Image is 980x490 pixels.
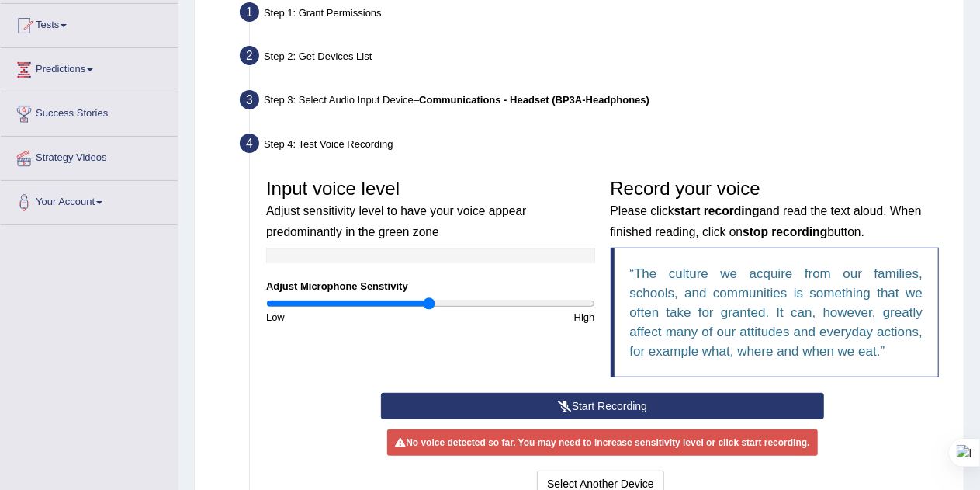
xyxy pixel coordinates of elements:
[387,429,817,456] div: No voice detected so far. You may need to increase sensitivity level or click start recording.
[266,179,595,240] h3: Input voice level
[258,310,431,325] div: Low
[611,204,922,238] small: Please click and read the text aloud. When finished reading, click on button.
[233,129,957,163] div: Step 4: Test Voice Recording
[431,310,603,325] div: High
[233,41,957,75] div: Step 2: Get Devices List
[630,266,923,359] q: The culture we acquire from our families, schools, and communities is something that we often tak...
[1,137,178,175] a: Strategy Videos
[1,4,178,43] a: Tests
[1,92,178,131] a: Success Stories
[233,85,957,120] div: Step 3: Select Audio Input Device
[414,94,649,106] span: –
[266,279,408,294] label: Adjust Microphone Senstivity
[611,179,940,240] h3: Record your voice
[381,393,824,419] button: Start Recording
[419,94,649,106] b: Communications - Headset (BP3A-Headphones)
[743,225,827,238] b: stop recording
[674,204,760,217] b: start recording
[266,204,526,238] small: Adjust sensitivity level to have your voice appear predominantly in the green zone
[1,181,178,220] a: Your Account
[1,48,178,87] a: Predictions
